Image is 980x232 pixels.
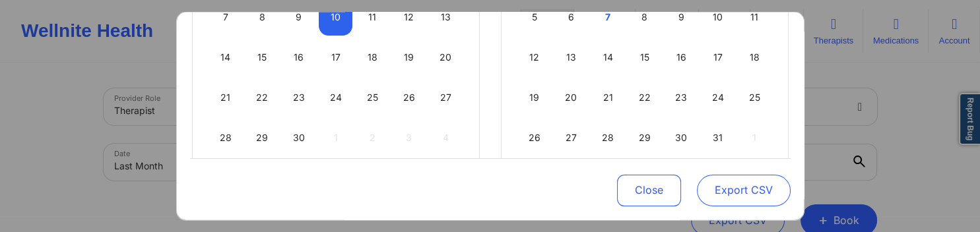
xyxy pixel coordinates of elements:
[319,38,352,75] div: Wed Sep 17 2025
[429,38,463,75] div: Sat Sep 20 2025
[518,119,552,156] div: Sun Oct 26 2025
[282,38,316,75] div: Tue Sep 16 2025
[209,78,243,115] div: Sun Sep 21 2025
[282,119,316,156] div: Tue Sep 30 2025
[665,38,698,75] div: Thu Oct 16 2025
[518,38,552,75] div: Sun Oct 12 2025
[282,78,316,115] div: Tue Sep 23 2025
[392,78,426,115] div: Fri Sep 26 2025
[738,78,771,115] div: Sat Oct 25 2025
[701,78,735,115] div: Fri Oct 24 2025
[209,38,243,75] div: Sun Sep 14 2025
[392,38,426,75] div: Fri Sep 19 2025
[665,78,698,115] div: Thu Oct 23 2025
[591,119,625,156] div: Tue Oct 28 2025
[554,119,588,156] div: Mon Oct 27 2025
[617,175,681,206] button: Close
[701,119,735,156] div: Fri Oct 31 2025
[697,175,791,206] button: Export CSV
[245,38,279,75] div: Mon Sep 15 2025
[319,78,352,115] div: Wed Sep 24 2025
[628,38,661,75] div: Wed Oct 15 2025
[628,78,661,115] div: Wed Oct 22 2025
[518,78,552,115] div: Sun Oct 19 2025
[591,78,625,115] div: Tue Oct 21 2025
[591,38,625,75] div: Tue Oct 14 2025
[554,38,588,75] div: Mon Oct 13 2025
[209,119,243,156] div: Sun Sep 28 2025
[429,78,463,115] div: Sat Sep 27 2025
[628,119,661,156] div: Wed Oct 29 2025
[356,38,389,75] div: Thu Sep 18 2025
[554,78,588,115] div: Mon Oct 20 2025
[665,119,698,156] div: Thu Oct 30 2025
[245,119,279,156] div: Mon Sep 29 2025
[245,78,279,115] div: Mon Sep 22 2025
[356,78,389,115] div: Thu Sep 25 2025
[701,38,735,75] div: Fri Oct 17 2025
[738,38,771,75] div: Sat Oct 18 2025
